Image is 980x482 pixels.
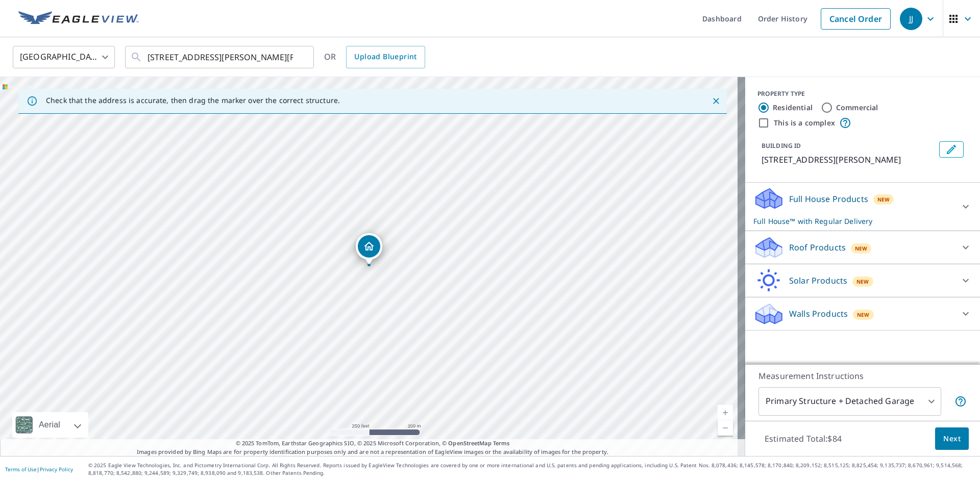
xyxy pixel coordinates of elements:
[789,241,846,253] p: Roof Products
[709,94,723,108] button: Close
[939,141,964,158] button: Edit building 1
[753,235,972,260] div: Roof ProductsNew
[758,387,941,416] div: Primary Structure + Detached Garage
[773,103,813,113] label: Residential
[12,412,88,438] div: Aerial
[758,370,967,382] p: Measurement Instructions
[5,466,37,473] a: Terms of Use
[46,96,340,105] p: Check that the address is accurate, then drag the marker over the correct structure.
[354,50,416,63] span: Upload Blueprint
[877,195,890,204] span: New
[13,43,115,71] div: [GEOGRAPHIC_DATA]
[774,118,835,128] label: This is a complex
[757,89,968,98] div: PROPERTY TYPE
[346,46,425,68] a: Upload Blueprint
[943,433,961,445] span: Next
[718,420,733,436] a: Current Level 17, Zoom Out
[40,466,73,473] a: Privacy Policy
[753,216,953,226] p: Full House™ with Regular Delivery
[954,395,967,408] span: Your report will include the primary structure and a detached garage if one exists.
[356,233,382,265] div: Dropped pin, building 1, Residential property, 1516 Wickham Dr Burleson, TX 76028
[789,274,847,287] p: Solar Products
[493,439,510,447] a: Terms
[236,439,510,448] span: © 2025 TomTom, Earthstar Geographics SIO, © 2025 Microsoft Corporation, ©
[935,427,969,450] button: Next
[789,193,868,205] p: Full House Products
[753,301,972,326] div: Walls ProductsNew
[753,187,972,226] div: Full House ProductsNewFull House™ with Regular Delivery
[762,141,801,150] p: BUILDING ID
[148,43,293,71] input: Search by address or latitude-longitude
[821,8,891,30] a: Cancel Order
[753,268,972,293] div: Solar ProductsNew
[762,154,935,166] p: [STREET_ADDRESS][PERSON_NAME]
[756,427,850,450] p: Estimated Total: $84
[36,412,63,438] div: Aerial
[324,46,425,68] div: OR
[856,277,869,286] span: New
[857,311,870,319] span: New
[448,439,491,447] a: OpenStreetMap
[18,11,139,27] img: EV Logo
[5,466,73,472] p: |
[855,244,868,252] span: New
[718,405,733,420] a: Current Level 17, Zoom In
[88,462,975,477] p: © 2025 Eagle View Technologies, Inc. and Pictometry International Corp. All Rights Reserved. Repo...
[789,308,848,320] p: Walls Products
[900,8,922,30] div: JJ
[836,103,878,113] label: Commercial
